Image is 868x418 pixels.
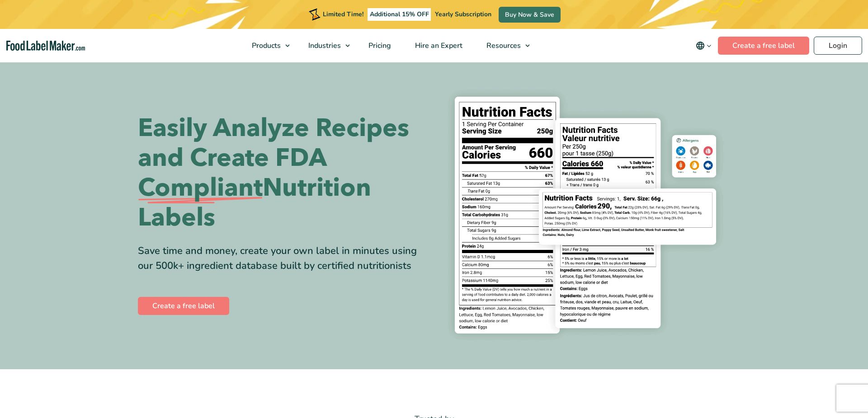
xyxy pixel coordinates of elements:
[403,29,472,62] a: Hire an Expert
[323,10,363,19] span: Limited Time!
[718,37,809,55] a: Create a free label
[249,41,282,51] span: Products
[499,7,561,23] a: Buy Now & Save
[306,41,342,51] span: Industries
[484,41,522,51] span: Resources
[412,41,463,51] span: Hire an Expert
[138,173,263,203] span: Compliant
[138,113,427,233] h1: Easily Analyze Recipes and Create FDA Nutrition Labels
[475,29,534,62] a: Resources
[138,244,427,273] div: Save time and money, create your own label in minutes using our 500k+ ingredient database built b...
[435,10,491,19] span: Yearly Subscription
[138,297,229,315] a: Create a free label
[240,29,294,62] a: Products
[357,29,401,62] a: Pricing
[368,8,431,21] span: Additional 15% OFF
[814,37,862,55] a: Login
[366,41,392,51] span: Pricing
[297,29,354,62] a: Industries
